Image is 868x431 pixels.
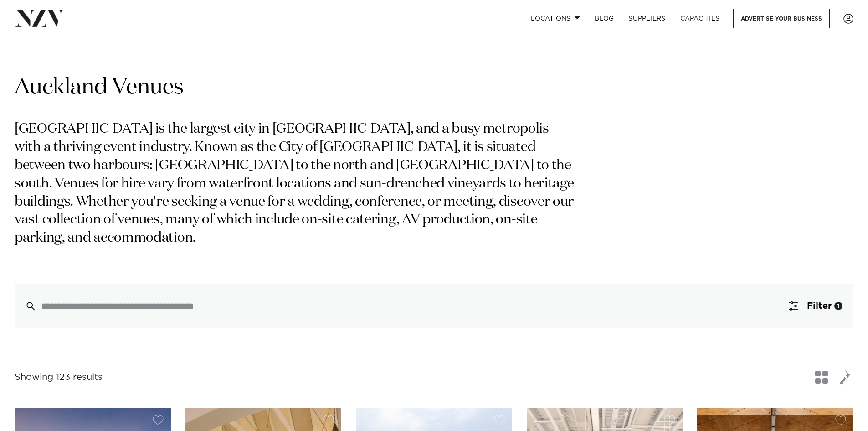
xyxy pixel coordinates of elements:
[15,120,578,248] p: [GEOGRAPHIC_DATA] is the largest city in [GEOGRAPHIC_DATA], and a busy metropolis with a thriving...
[587,9,621,28] a: BLOG
[621,9,673,28] a: SUPPLIERS
[15,370,103,384] div: Showing 123 results
[673,9,727,28] a: Capacities
[15,73,853,102] h1: Auckland Venues
[807,301,832,311] span: Filter
[834,302,842,310] div: 1
[778,284,853,328] button: Filter1
[15,10,64,26] img: nzv-logo.png
[733,9,830,28] a: Advertise your business
[524,9,587,28] a: Locations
